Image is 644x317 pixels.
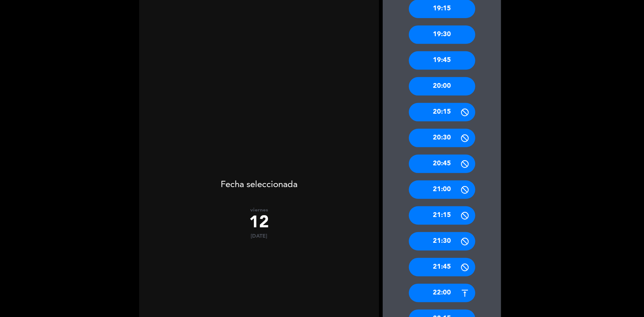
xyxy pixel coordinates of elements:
div: [DATE] [139,233,379,240]
div: 21:15 [409,206,475,225]
div: 20:15 [409,103,475,121]
div: 20:30 [409,129,475,147]
div: 21:30 [409,232,475,251]
div: 19:30 [409,25,475,44]
div: 22:00 [409,284,475,302]
div: Fecha seleccionada [139,169,379,192]
div: 12 [139,213,379,233]
div: 19:45 [409,51,475,70]
div: 20:00 [409,77,475,96]
div: viernes [139,207,379,213]
div: 21:45 [409,258,475,276]
div: 20:45 [409,155,475,173]
div: 21:00 [409,180,475,199]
